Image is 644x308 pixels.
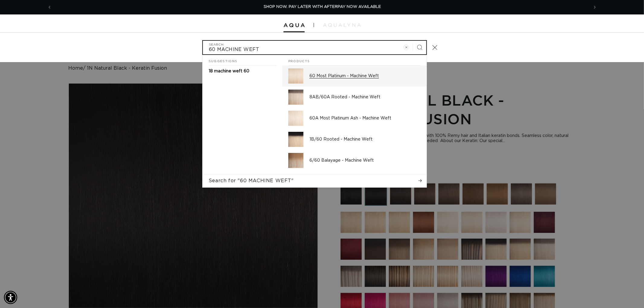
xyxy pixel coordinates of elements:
p: 18 machine weft 60 [209,68,249,74]
img: 1B/60 Rooted - Machine Weft [288,132,303,147]
p: 1B/60 Rooted - Machine Weft [309,137,421,142]
span: SHOP NOW. PAY LATER WITH AFTERPAY NOW AVAILABLE [264,5,381,9]
p: 8AB/60A Rooted - Machine Weft [309,94,421,100]
a: 60 Most Platinum - Machine Weft [282,65,427,87]
div: Accessibility Menu [4,291,17,304]
img: 6/60 Balayage - Machine Weft [288,153,303,168]
img: aqualyna.com [323,23,361,27]
button: Search [413,41,426,54]
p: 60A Most Platinum Ash - Machine Weft [309,116,421,121]
button: Close [428,41,441,54]
iframe: Chat Widget [560,243,644,308]
button: Next announcement [588,2,601,13]
a: 18 machine weft 60 [203,65,282,77]
a: 6/60 Balayage - Machine Weft [282,150,427,171]
a: 60A Most Platinum Ash - Machine Weft [282,108,427,129]
img: 60 Most Platinum - Machine Weft [288,68,303,84]
span: 18 machine weft 60 [209,69,249,73]
button: Previous announcement [43,2,56,13]
h2: Suggestions [209,55,276,66]
h2: Products [288,55,421,66]
img: 60A Most Platinum Ash - Machine Weft [288,111,303,126]
p: 60 Most Platinum - Machine Weft [309,73,421,79]
a: 8AB/60A Rooted - Machine Weft [282,87,427,108]
img: Aqua Hair Extensions [284,23,305,27]
button: Clear search term [400,41,413,54]
p: 6/60 Balayage - Machine Weft [309,158,421,163]
a: 1B/60 Rooted - Machine Weft [282,129,427,150]
img: 8AB/60A Rooted - Machine Weft [288,90,303,105]
input: Search [203,41,426,54]
span: Search for "60 MACHINE WEFT" [209,177,294,184]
